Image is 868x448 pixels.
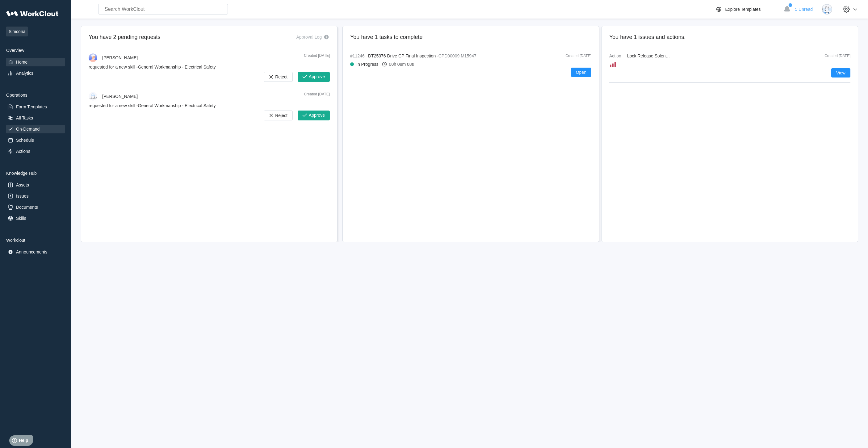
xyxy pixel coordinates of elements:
div: Knowledge Hub [6,171,65,176]
img: clout-05.png [822,4,832,15]
div: On-Demand [16,127,40,132]
a: Documents [6,203,65,211]
span: Simcona [6,27,28,36]
button: Open [571,68,591,77]
div: Form Templates [16,104,47,109]
a: Actions [6,147,65,156]
span: View [836,71,845,75]
a: Issues [6,192,65,200]
button: View [831,68,850,77]
a: Analytics [6,69,65,77]
span: Lock Release Solenoid Connection on #4 [627,53,707,58]
div: Documents [16,205,38,210]
div: [PERSON_NAME] [102,94,138,99]
button: Approve [298,111,330,120]
input: Search WorkClout [98,4,228,15]
span: Approve [309,113,325,118]
div: Actions [16,149,30,154]
div: Created [DATE] [304,92,330,101]
div: requested for a new skill - [89,103,330,108]
a: On-Demand [6,125,65,133]
div: Analytics [16,71,33,76]
a: Schedule [6,136,65,144]
a: Assets [6,181,65,189]
div: Created [DATE] [304,53,330,62]
span: DT25376 Drive CP Final Inspection - [368,53,438,58]
mark: M15947 [461,53,476,58]
a: Form Templates [6,103,65,111]
span: General Workmanship - Electrical Safety [138,65,216,69]
div: Created [DATE] [551,54,591,58]
span: Approve [309,74,325,79]
h2: You have 1 tasks to complete [350,34,591,41]
mark: CPD00009 [438,53,460,58]
button: Reject [264,111,293,120]
a: All Tasks [6,114,65,122]
button: Approve [298,72,330,82]
div: Schedule [16,138,34,143]
div: requested for a new skill - [89,65,330,69]
img: clout-09.png [89,92,97,101]
span: #11246 [350,53,366,58]
a: Skills [6,214,65,223]
h2: You have 2 pending requests [89,34,161,41]
div: Overview [6,48,65,53]
a: Home [6,58,65,66]
span: Open [576,70,586,74]
div: In Progress [356,62,379,67]
div: Created [DATE] [820,54,850,58]
span: 5 Unread [795,7,813,12]
div: Issues [16,194,28,199]
div: Announcements [16,249,47,254]
span: General Workmanship - Electrical Safety [138,103,216,108]
a: Announcements [6,248,65,256]
img: user-3.png [89,53,97,62]
span: Reject [275,75,287,79]
div: [PERSON_NAME] [102,55,138,60]
span: Action [609,53,625,58]
div: 00h 08m 08s [389,62,414,67]
div: Skills [16,216,26,221]
div: Approval Log [296,35,322,40]
div: Workclout [6,238,65,243]
h2: You have 1 issues and actions. [609,34,850,41]
button: Reject [264,72,293,82]
div: All Tasks [16,115,33,120]
div: Home [16,60,27,65]
div: Explore Templates [725,7,761,12]
span: Reject [275,113,287,118]
a: Explore Templates [715,6,780,13]
div: Assets [16,182,29,187]
div: Operations [6,93,65,98]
